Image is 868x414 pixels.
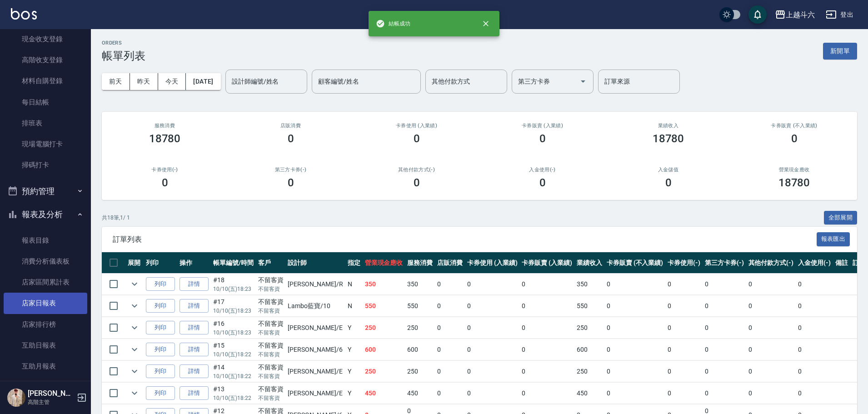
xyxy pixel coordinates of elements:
td: 0 [703,383,746,404]
h3: 0 [414,132,420,145]
a: 詳情 [180,299,209,313]
p: 10/10 (五) 18:23 [213,285,254,293]
button: [DATE] [186,73,220,90]
td: [PERSON_NAME] /R [285,274,345,295]
button: Open [576,74,590,89]
button: expand row [128,321,141,334]
td: 0 [796,274,833,295]
td: 0 [665,295,703,317]
td: #18 [211,274,256,295]
button: expand row [128,386,141,400]
td: 0 [665,383,703,404]
button: 登出 [822,6,857,23]
p: 10/10 (五) 18:23 [213,307,254,315]
h3: 0 [414,176,420,189]
td: 0 [604,361,665,382]
td: 0 [465,339,520,360]
h2: 入金使用(-) [490,167,594,173]
td: 250 [574,317,604,339]
td: 0 [435,274,465,295]
td: [PERSON_NAME] /E [285,383,345,404]
img: Logo [11,8,37,20]
a: 詳情 [180,277,209,291]
p: 不留客資 [258,394,284,402]
button: 上越斗六 [771,5,818,24]
p: 10/10 (五) 18:23 [213,329,254,337]
td: 0 [465,274,520,295]
h2: 卡券使用 (入業績) [364,123,469,129]
td: 0 [465,295,520,317]
h3: 0 [665,176,672,189]
td: Y [345,383,363,404]
button: expand row [128,364,141,378]
h2: 店販消費 [239,123,343,129]
h3: 18780 [653,132,684,145]
th: 帳單編號/時間 [211,252,256,274]
td: #13 [211,383,256,404]
td: 0 [796,295,833,317]
a: 詳情 [180,343,209,357]
p: 不留客資 [258,372,284,380]
td: 0 [746,274,796,295]
button: 今天 [158,73,186,90]
a: 每日結帳 [4,92,87,113]
td: 0 [435,295,465,317]
p: 不留客資 [258,350,284,359]
td: 0 [703,295,746,317]
img: Person [7,389,25,407]
td: 0 [604,339,665,360]
td: 0 [703,317,746,339]
td: 0 [465,361,520,382]
td: Y [345,339,363,360]
p: 不留客資 [258,329,284,337]
p: 共 18 筆, 1 / 1 [102,214,130,222]
p: 10/10 (五) 18:22 [213,394,254,402]
h3: 18780 [778,176,810,189]
button: 列印 [146,386,175,400]
a: 互助排行榜 [4,377,87,398]
button: expand row [128,277,141,291]
td: [PERSON_NAME] /E [285,317,345,339]
td: 0 [746,339,796,360]
th: 第三方卡券(-) [703,252,746,274]
h3: 0 [288,132,294,145]
h3: 帳單列表 [102,50,145,62]
div: 不留客資 [258,384,284,394]
td: #17 [211,295,256,317]
td: 0 [665,361,703,382]
td: 600 [574,339,604,360]
button: 列印 [146,343,175,357]
th: 指定 [345,252,363,274]
div: 不留客資 [258,363,284,372]
th: 入金使用(-) [796,252,833,274]
h3: 0 [791,132,798,145]
td: 250 [574,361,604,382]
td: 250 [405,361,435,382]
th: 卡券使用(-) [665,252,703,274]
button: 全部展開 [824,211,858,225]
h3: 服務消費 [113,123,217,129]
th: 卡券販賣 (入業績) [519,252,574,274]
a: 掃碼打卡 [4,155,87,175]
a: 店家日報表 [4,293,87,314]
button: 新開單 [823,43,857,60]
td: 450 [363,383,405,404]
span: 訂單列表 [113,235,817,244]
a: 新開單 [823,46,857,55]
td: 0 [703,361,746,382]
h5: [PERSON_NAME] [28,389,74,398]
th: 設計師 [285,252,345,274]
td: 0 [519,274,574,295]
h2: 卡券販賣 (不入業績) [742,123,846,129]
h2: 其他付款方式(-) [364,167,469,173]
td: 0 [796,361,833,382]
th: 備註 [833,252,850,274]
h2: 第三方卡券(-) [239,167,343,173]
th: 業績收入 [574,252,604,274]
td: Lambo藍寶 /10 [285,295,345,317]
th: 店販消費 [435,252,465,274]
button: 預約管理 [4,180,87,203]
td: 0 [465,383,520,404]
td: 250 [363,361,405,382]
p: 不留客資 [258,307,284,315]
